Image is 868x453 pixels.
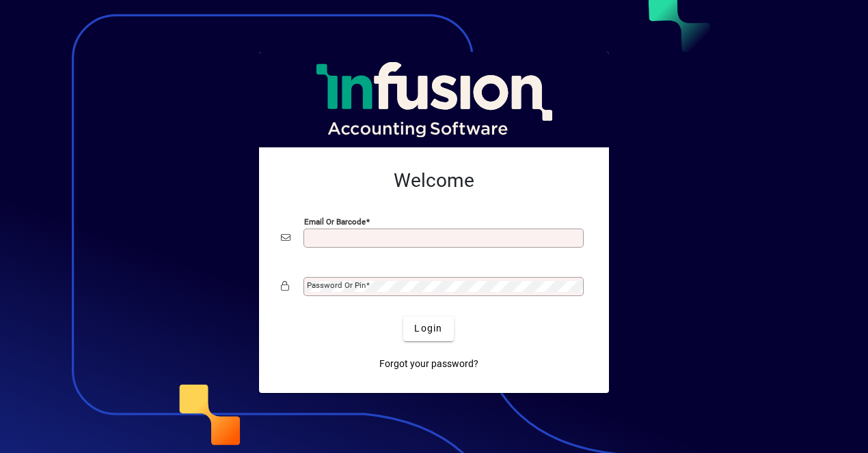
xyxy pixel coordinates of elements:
[379,357,478,371] span: Forgot your password?
[374,352,484,377] a: Forgot your password?
[281,169,587,192] h2: Welcome
[403,317,453,341] button: Login
[414,321,442,336] span: Login
[304,216,366,226] mat-label: Email or Barcode
[307,280,366,290] mat-label: Password or Pin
